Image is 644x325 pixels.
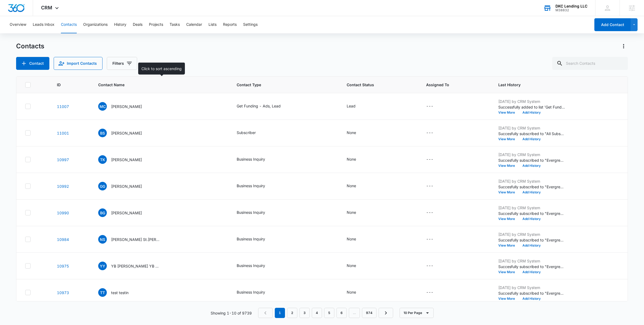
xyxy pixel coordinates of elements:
[498,290,565,296] p: Succesfully subscribed to "Evergreen Email List".
[426,263,443,269] div: Assigned To - - Select to Edit Field
[57,131,69,135] a: Navigate to contact details page for brandon south
[426,263,433,269] div: ---
[519,270,544,274] button: Add History
[519,164,544,167] button: Add History
[111,210,142,216] p: [PERSON_NAME]
[16,57,49,70] button: Add Contact
[426,289,433,296] div: ---
[498,184,565,190] p: Succesfully subscribed to "Evergreen Email List".
[237,103,281,109] div: Get Funding - Ads, Lead
[347,130,366,136] div: Contact Status - None - Select to Edit Field
[498,138,519,141] button: View More
[426,130,443,136] div: Assigned To - - Select to Edit Field
[347,103,356,109] div: Lead
[552,57,628,70] input: Search Contacts
[98,208,107,217] span: BG
[133,16,142,33] button: Deals
[237,289,265,295] div: Business Inquiry
[426,289,443,296] div: Assigned To - - Select to Edit Field
[98,155,107,164] span: TK
[275,308,285,318] em: 1
[111,130,142,136] p: [PERSON_NAME]
[299,308,310,318] a: Page 3
[237,130,265,136] div: Contact Type - Subscriber - Select to Edit Field
[98,129,107,137] span: bs
[186,16,202,33] button: Calendar
[498,131,565,136] p: Succesfully subscribed to "All Subscribers".
[57,211,69,215] a: Navigate to contact details page for Bud Groover
[519,191,544,194] button: Add History
[426,210,433,216] div: ---
[498,244,519,247] button: View More
[57,157,69,162] a: Navigate to contact details page for Tim Koehler
[519,244,544,247] button: Add History
[237,236,275,243] div: Contact Type - Business Inquiry - Select to Edit Field
[98,235,169,244] div: Contact Name - Noe St.Gerard - Select to Edit Field
[400,308,434,318] button: 10 Per Page
[555,8,587,12] div: account id
[379,308,393,318] a: Next Page
[287,308,297,318] a: Page 2
[324,308,334,318] a: Page 5
[519,217,544,221] button: Add History
[98,82,216,88] span: Contact Name
[83,16,108,33] button: Organizations
[111,104,142,109] p: [PERSON_NAME]
[41,5,52,10] span: CRM
[57,264,69,268] a: Navigate to contact details page for YB YEHUDA BOCHNER YB YEHUDA BOCHNER
[237,210,265,215] div: Business Inquiry
[498,178,565,184] p: [DATE] by CRM System
[208,16,217,33] button: Lists
[98,262,169,270] div: Contact Name - YB YEHUDA BOCHNER YB YEHUDA BOCHNER - Select to Edit Field
[426,183,443,189] div: Assigned To - - Select to Edit Field
[498,297,519,300] button: View More
[237,156,265,162] div: Business Inquiry
[138,63,185,75] div: Click to sort ascending
[619,42,628,50] button: Actions
[498,104,565,110] p: Successfully added to list 'Get Funding - Ads Landing Page Form'.
[336,308,347,318] a: Page 6
[347,210,356,215] div: None
[98,182,107,190] span: GG
[498,217,519,221] button: View More
[426,82,478,88] span: Assigned To
[498,264,565,269] p: Succesfully subscribed to "Evergreen Email List".
[498,270,519,274] button: View More
[237,289,275,296] div: Contact Type - Business Inquiry - Select to Edit Field
[498,125,565,131] p: [DATE] by CRM System
[211,310,252,316] p: Showing 1-10 of 9739
[347,156,366,163] div: Contact Status - None - Select to Edit Field
[426,236,443,243] div: Assigned To - - Select to Edit Field
[426,236,433,243] div: ---
[498,205,565,211] p: [DATE] by CRM System
[426,183,433,189] div: ---
[54,57,103,70] button: Import Contacts
[237,130,256,135] div: Subscriber
[98,129,152,137] div: Contact Name - brandon south - Select to Edit Field
[237,183,265,189] div: Business Inquiry
[111,263,159,269] p: YB [PERSON_NAME] YB [PERSON_NAME]
[57,237,69,242] a: Navigate to contact details page for Noe St.Gerard
[223,16,237,33] button: Reports
[347,263,366,269] div: Contact Status - None - Select to Edit Field
[16,42,44,50] h1: Contacts
[237,156,275,163] div: Contact Type - Business Inquiry - Select to Edit Field
[347,289,356,295] div: None
[57,82,78,88] span: ID
[347,183,366,189] div: Contact Status - None - Select to Edit Field
[98,288,138,297] div: Contact Name - test testin - Select to Edit Field
[312,308,322,318] a: Page 4
[347,263,356,268] div: None
[98,182,152,190] div: Contact Name - Geoffrey Grossman - Select to Edit Field
[498,82,611,88] span: Last History
[98,208,152,217] div: Contact Name - Bud Groover - Select to Edit Field
[98,155,152,164] div: Contact Name - Tim Koehler - Select to Edit Field
[149,16,163,33] button: Projects
[498,237,565,243] p: Succesfully subscribed to "Evergreen Email List".
[170,16,180,33] button: Tasks
[498,99,565,104] p: [DATE] by CRM System
[347,289,366,296] div: Contact Status - None - Select to Edit Field
[107,57,137,70] button: Filters
[98,235,107,244] span: NS
[498,232,565,237] p: [DATE] by CRM System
